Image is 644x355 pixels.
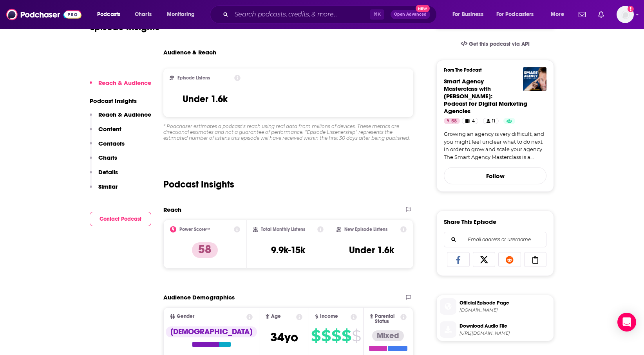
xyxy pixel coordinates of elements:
[98,168,118,176] p: Details
[469,41,530,47] span: Get this podcast via API
[342,330,351,342] span: $
[98,154,117,161] p: Charts
[472,117,475,125] span: 4
[391,10,430,19] button: Open AdvancedNew
[311,330,320,342] span: $
[217,5,444,23] div: Search podcasts, credits, & more...
[90,183,118,197] button: Similar
[177,75,210,81] h2: Episode Listens
[232,8,370,21] input: Search podcasts, credits, & more...
[444,232,546,247] div: Search followers
[161,8,205,21] button: open menu
[331,330,341,342] span: $
[524,252,547,267] a: Copy Link
[163,178,234,190] h2: Podcast Insights
[440,298,550,315] a: Official Episode Page[DOMAIN_NAME]
[459,330,550,336] span: https://traffic.libsyn.com/secure/jasonswenk/Best_of_2024_-_E2M_AD_13_32.mp3?dest-id=181644
[349,244,394,256] h3: Under 1.6k
[98,79,151,86] p: Reach & Audience
[177,314,194,319] span: Gender
[6,7,81,22] img: Podchaser - Follow, Share and Rate Podcasts
[90,79,151,94] button: Reach & Audience
[617,6,634,23] img: User Profile
[444,67,540,73] h3: From The Podcast
[98,140,125,147] p: Contacts
[483,118,499,124] a: 11
[163,49,216,56] h3: Audience & Reach
[416,5,430,12] span: New
[370,9,384,20] span: ⌘ K
[271,244,305,256] h3: 9.9k-15k
[321,330,331,342] span: $
[551,9,564,20] span: More
[394,13,427,16] span: Open Advanced
[444,118,460,124] a: 58
[447,252,470,267] a: Share on Facebook
[97,9,120,20] span: Podcasts
[575,8,589,21] a: Show notifications dropdown
[617,313,636,332] div: Open Intercom Messenger
[496,9,534,20] span: For Podcasters
[92,8,130,21] button: open menu
[98,125,121,133] p: Content
[444,77,527,115] span: Smart Agency Masterclass with [PERSON_NAME]: Podcast for Digital Marketing Agencies
[498,252,521,267] a: Share on Reddit
[90,168,118,183] button: Details
[444,77,527,115] a: Smart Agency Masterclass with Jason Swenk: Podcast for Digital Marketing Agencies
[98,111,151,118] p: Reach & Audience
[459,299,550,306] span: Official Episode Page
[545,8,574,21] button: open menu
[192,242,218,258] p: 58
[617,6,634,23] button: Show profile menu
[90,125,121,140] button: Content
[459,323,550,330] span: Download Audio File
[459,307,550,313] span: sites.libsyn.com
[452,9,483,20] span: For Business
[595,8,607,21] a: Show notifications dropdown
[617,6,634,23] span: Logged in as patiencebaldacci
[444,167,546,184] button: Follow
[135,9,152,20] span: Charts
[90,111,151,125] button: Reach & Audience
[440,321,550,338] a: Download Audio File[URL][DOMAIN_NAME]
[90,140,125,154] button: Contacts
[163,206,181,213] h2: Reach
[183,93,228,105] h3: Under 1.6k
[375,314,399,324] span: Parental Status
[450,232,540,247] input: Email address or username...
[447,8,493,21] button: open menu
[523,67,546,91] img: Smart Agency Masterclass with Jason Swenk: Podcast for Digital Marketing Agencies
[473,252,496,267] a: Share on X/Twitter
[492,117,495,125] span: 11
[270,330,298,345] span: 34 yo
[454,34,536,54] a: Get this podcast via API
[372,330,404,341] div: Mixed
[163,294,235,301] h2: Audience Demographics
[444,130,546,161] a: Growing an agency is very difficult, and you might feel unclear what to do next in order to grow ...
[352,330,361,342] span: $
[271,314,281,319] span: Age
[163,123,413,141] div: * Podchaser estimates a podcast’s reach using real data from millions of devices. These metrics a...
[90,154,117,168] button: Charts
[130,8,156,21] a: Charts
[90,212,151,226] button: Contact Podcast
[628,6,634,12] svg: Add a profile image
[462,118,478,124] a: 4
[166,326,257,337] div: [DEMOGRAPHIC_DATA]
[98,183,118,190] p: Similar
[444,218,496,225] h3: Share This Episode
[320,314,338,319] span: Income
[451,117,457,125] span: 58
[179,227,210,232] h2: Power Score™
[167,9,195,20] span: Monitoring
[90,97,151,105] p: Podcast Insights
[491,8,545,21] button: open menu
[261,227,305,232] h2: Total Monthly Listens
[344,227,387,232] h2: New Episode Listens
